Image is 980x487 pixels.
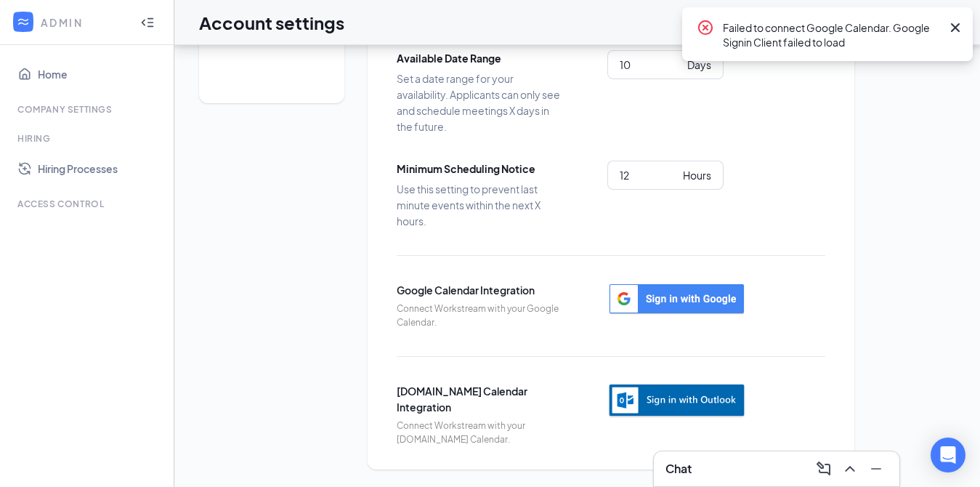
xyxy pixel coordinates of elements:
div: Days [687,57,711,73]
a: Home [38,60,162,89]
div: ADMIN [41,15,127,30]
span: Google Calendar Integration [397,282,564,298]
svg: Cross [947,19,964,36]
div: Hiring [17,132,159,145]
div: Access control [17,198,159,210]
button: Minimize [864,457,888,480]
span: [DOMAIN_NAME] Calendar Integration [397,383,564,415]
span: Connect Workstream with your [DOMAIN_NAME] Calendar. [397,419,564,447]
div: Hours [683,167,711,183]
span: Use this setting to prevent last minute events within the next X hours. [397,181,564,229]
span: Connect Workstream with your Google Calendar. [397,302,564,330]
svg: Collapse [140,15,155,30]
div: Failed to connect Google Calendar. Google Signin Client failed to load [723,19,941,49]
span: Available Date Range [397,50,564,66]
svg: ChevronUp [841,460,859,478]
div: Company Settings [17,103,159,116]
button: ChevronUp [838,457,862,480]
span: Set a date range for your availability. Applicants can only see and schedule meetings X days in t... [397,71,564,134]
div: Open Intercom Messenger [931,438,965,472]
a: Hiring Processes [38,154,162,183]
svg: WorkstreamLogo [16,15,31,29]
h3: Chat [665,461,692,477]
h1: Account settings [199,10,344,35]
svg: Minimize [867,460,885,478]
svg: ComposeMessage [815,460,833,478]
svg: CrossCircle [697,19,714,36]
span: Minimum Scheduling Notice [397,161,564,177]
button: ComposeMessage [812,457,835,480]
